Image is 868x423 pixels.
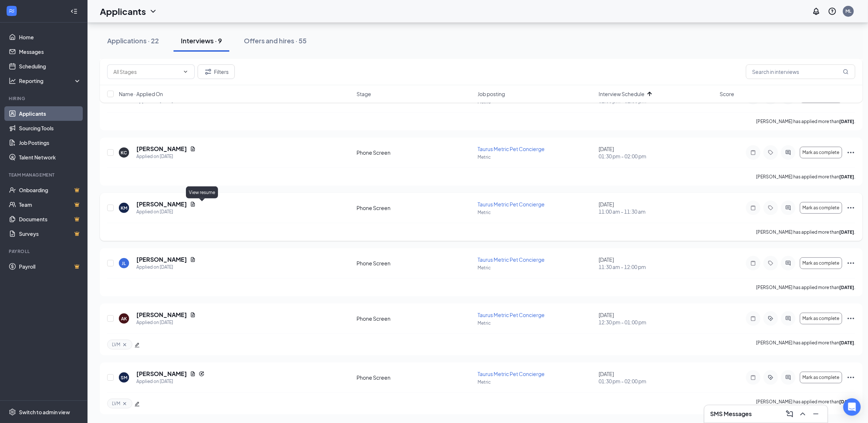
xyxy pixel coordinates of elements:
[136,370,187,378] h5: [PERSON_NAME]
[749,316,758,321] svg: Note
[136,208,196,216] div: Applied on [DATE]
[803,205,840,210] span: Mark as complete
[599,377,715,385] span: 01:30 pm - 02:00 pm
[846,148,855,157] svg: Ellipses
[181,36,222,45] div: Interviews · 9
[599,256,715,270] div: [DATE]
[19,212,81,226] a: DocumentsCrown
[136,200,187,208] h5: [PERSON_NAME]
[19,183,81,197] a: OnboardingCrown
[839,174,854,179] b: [DATE]
[198,64,235,79] button: Filter Filters
[19,408,70,416] div: Switch to admin view
[478,265,594,271] p: Metric
[478,256,545,263] span: Taurus Metric Pet Concierge
[846,259,855,268] svg: Ellipses
[112,341,120,348] span: LVM
[599,319,715,326] span: 12:30 pm - 01:00 pm
[100,5,146,17] h1: Applicants
[828,7,837,16] svg: QuestionInfo
[136,311,187,319] h5: [PERSON_NAME]
[810,408,822,420] button: Minimize
[800,372,842,383] button: Mark as complete
[478,146,545,152] span: Taurus Metric Pet Concierge
[357,90,371,98] span: Stage
[190,257,196,262] svg: Document
[19,150,81,165] a: Talent Network
[746,64,855,79] input: Search in interviews
[478,371,545,377] span: Taurus Metric Pet Concierge
[190,371,196,377] svg: Document
[846,373,855,382] svg: Ellipses
[357,204,473,211] div: Phone Screen
[136,319,196,326] div: Applied on [DATE]
[136,153,196,160] div: Applied on [DATE]
[136,378,205,385] div: Applied on [DATE]
[149,7,157,16] svg: ChevronDown
[800,313,842,324] button: Mark as complete
[357,149,473,156] div: Phone Screen
[843,398,861,416] div: Open Intercom Messenger
[119,90,163,98] span: Name · Applied On
[749,150,758,155] svg: Note
[357,260,473,267] div: Phone Screen
[19,259,81,274] a: PayrollCrown
[839,229,854,235] b: [DATE]
[766,375,775,380] svg: ActiveTag
[136,264,196,271] div: Applied on [DATE]
[798,410,807,418] svg: ChevronUp
[357,374,473,381] div: Phone Screen
[599,90,645,98] span: Interview Schedule
[645,90,654,98] svg: ArrowUp
[244,36,307,45] div: Offers and hires · 55
[19,30,81,44] a: Home
[803,261,840,266] span: Mark as complete
[135,343,140,348] span: edit
[199,371,205,377] svg: Reapply
[135,402,140,407] span: edit
[785,410,794,418] svg: ComposeMessage
[599,370,715,385] div: [DATE]
[811,410,820,418] svg: Minimize
[846,314,855,323] svg: Ellipses
[839,340,854,345] b: [DATE]
[784,316,793,321] svg: ActiveChat
[720,90,734,98] span: Score
[478,201,545,207] span: Taurus Metric Pet Concierge
[190,146,196,152] svg: Document
[797,408,809,420] button: ChevronUp
[784,375,793,380] svg: ActiveChat
[478,312,545,318] span: Taurus Metric Pet Concierge
[204,67,213,76] svg: Filter
[784,408,795,420] button: ComposeMessage
[803,375,840,380] span: Mark as complete
[749,375,758,380] svg: Note
[19,121,81,135] a: Sourcing Tools
[190,312,196,318] svg: Document
[766,150,775,155] svg: Tag
[122,401,128,407] svg: Cross
[9,172,80,178] div: Team Management
[599,201,715,215] div: [DATE]
[190,201,196,207] svg: Document
[599,311,715,326] div: [DATE]
[803,150,840,155] span: Mark as complete
[756,229,855,235] p: [PERSON_NAME] has applied more than .
[756,118,855,124] p: [PERSON_NAME] has applied more than .
[136,145,187,153] h5: [PERSON_NAME]
[478,379,594,385] p: Metric
[186,186,218,198] div: View resume
[803,316,840,321] span: Mark as complete
[710,410,752,418] h3: SMS Messages
[183,69,188,75] svg: ChevronDown
[19,77,82,84] div: Reporting
[19,197,81,212] a: TeamCrown
[357,315,473,322] div: Phone Screen
[19,44,81,59] a: Messages
[845,8,851,14] div: ML
[599,263,715,270] span: 11:30 am - 12:00 pm
[107,36,159,45] div: Applications · 22
[9,248,80,254] div: Payroll
[113,68,180,76] input: All Stages
[8,7,15,15] svg: WorkstreamLogo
